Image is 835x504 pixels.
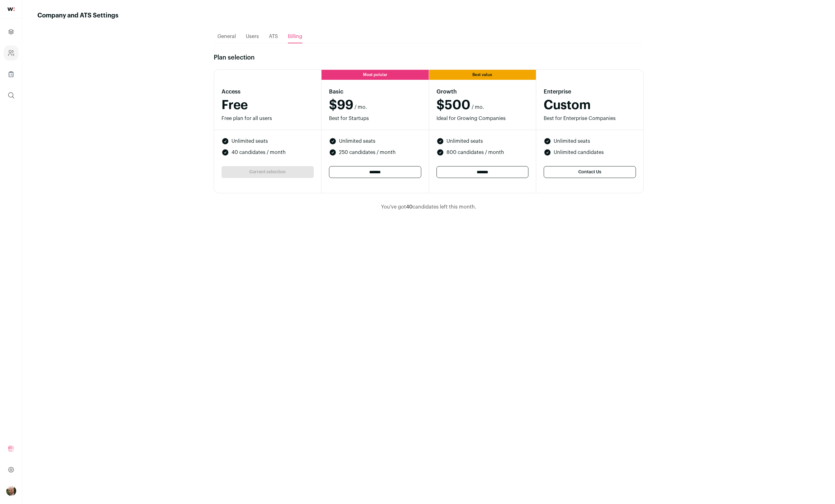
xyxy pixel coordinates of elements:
span: Billing [288,34,302,39]
div: Best for Enterprise Companies [544,115,636,122]
span: / mo. [472,103,484,111]
span: Unlimited seats [446,137,483,145]
span: ATS [269,34,278,39]
a: Contact Us [544,166,636,178]
h1: Company and ATS Settings [37,11,118,20]
span: Custom [544,99,591,112]
div: Free plan for all users [222,115,314,122]
div: Best for Startups [329,115,421,122]
span: Unlimited seats [554,137,590,145]
img: wellfound-shorthand-0d5821cbd27db2630d0214b213865d53afaa358527fdda9d0ea32b1df1b89c2c.svg [7,7,15,11]
span: 250 candidates / month [339,149,396,156]
a: ATS [269,30,278,43]
span: Unlimited seats [339,137,375,145]
div: Best value [429,70,536,80]
h3: Enterprise [544,87,636,96]
span: Free [222,99,248,112]
span: $99 [329,100,353,111]
a: Projects [4,24,18,39]
h3: Access [222,87,314,96]
span: 40 [406,204,413,209]
a: General [217,30,236,43]
span: 40 candidates / month [231,149,286,156]
span: 800 candidates / month [446,149,504,156]
img: 16062681-medium_jpg [6,486,16,496]
span: $500 [437,100,470,111]
a: Company Lists [4,67,18,82]
a: Company and ATS Settings [4,46,18,60]
div: Most polular [322,70,429,80]
h3: Growth [437,87,529,96]
span: Unlimited candidates [554,149,604,156]
span: General [217,34,236,39]
div: You've got candidates left this month. [214,203,644,211]
span: / mo. [355,103,367,111]
span: Unlimited seats [231,137,268,145]
button: Open dropdown [6,486,16,496]
h3: Basic [329,87,421,96]
div: Ideal for Growing Companies [437,115,529,122]
div: Current selection [222,166,314,178]
h2: Plan selection [214,53,644,62]
span: Users [246,34,259,39]
a: Users [246,30,259,43]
